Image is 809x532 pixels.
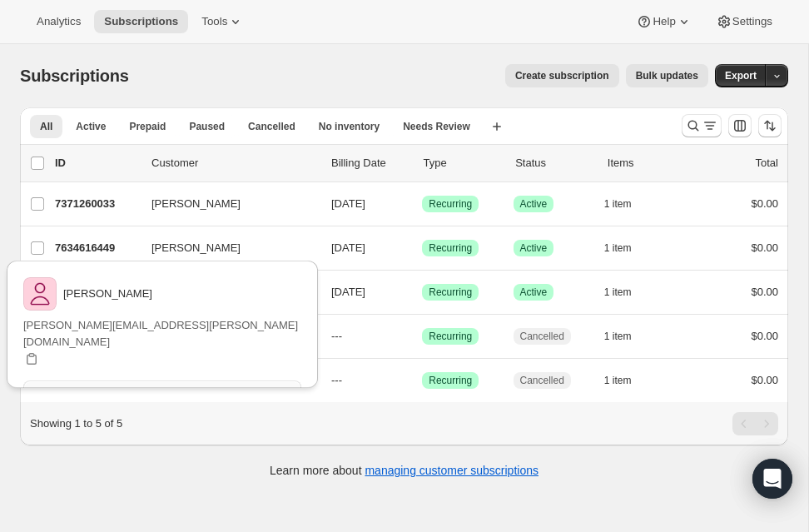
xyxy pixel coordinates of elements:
span: Recurring [429,241,472,255]
span: $0.00 [751,374,778,386]
span: [PERSON_NAME] [151,196,241,212]
span: 1 item [604,286,632,299]
span: --- [331,330,342,342]
span: Cancelled [520,374,564,387]
span: $0.00 [751,241,778,254]
div: 7634616449[PERSON_NAME][DATE]SuccessRecurringSuccessActive1 item$0.00 [55,236,778,260]
span: Subscriptions [20,67,129,85]
p: ID [55,155,138,172]
span: 1 item [604,197,632,211]
p: Learn more about [270,462,539,479]
span: $0.00 [751,330,778,342]
div: 7371260033[PERSON_NAME][DATE]SuccessRecurringSuccessActive1 item$0.00 [55,192,778,216]
button: Bulk updates [626,64,708,87]
span: Export [725,69,757,82]
button: Settings [706,10,782,33]
span: Subscriptions [104,15,178,28]
p: Billing Date [331,155,410,172]
button: Tools [191,10,254,33]
div: Type [424,155,503,172]
button: Sort the results [758,114,782,137]
button: Customize table column order and visibility [728,114,752,137]
div: 7381024897[PERSON_NAME][DATE]SuccessRecurringSuccessActive1 item$0.00 [55,281,778,304]
span: Help [653,15,675,28]
span: [DATE] [331,286,365,298]
span: Tools [201,15,227,28]
span: Analytics [37,15,81,28]
button: View customer [23,380,301,404]
img: variant image [23,277,57,311]
span: Bulk updates [636,69,698,82]
button: Export [715,64,767,87]
span: 1 item [604,374,632,387]
div: IDCustomerBilling DateTypeStatusItemsTotal [55,155,778,172]
span: [DATE] [331,241,365,254]
span: --- [331,374,342,386]
div: Open Intercom Messenger [752,459,792,499]
span: Prepaid [129,120,166,133]
button: Create new view [484,115,510,138]
a: managing customer subscriptions [365,464,539,477]
span: No inventory [319,120,380,133]
span: Settings [732,15,772,28]
p: [PERSON_NAME] [63,286,152,302]
span: Active [520,197,548,211]
button: 1 item [604,236,650,260]
p: 7371260033 [55,196,138,212]
button: 1 item [604,325,650,348]
span: 1 item [604,241,632,255]
p: Customer [151,155,318,172]
span: $0.00 [751,197,778,210]
button: Analytics [27,10,91,33]
span: [DATE] [331,197,365,210]
p: Status [515,155,594,172]
span: All [40,120,52,133]
span: Recurring [429,286,472,299]
p: [PERSON_NAME][EMAIL_ADDRESS][PERSON_NAME][DOMAIN_NAME] [23,317,301,351]
div: 7355400321[PERSON_NAME]---SuccessRecurringCancelled1 item$0.00 [55,325,778,348]
span: Cancelled [520,330,564,343]
button: [PERSON_NAME] [141,235,308,261]
span: Needs Review [403,120,470,133]
button: Help [626,10,702,33]
span: 1 item [604,330,632,343]
p: Total [756,155,778,172]
span: View customer [127,385,197,399]
span: Active [520,286,548,299]
button: 1 item [604,369,650,392]
span: Paused [189,120,225,133]
button: 1 item [604,192,650,216]
span: Recurring [429,330,472,343]
button: 1 item [604,281,650,304]
span: Active [520,241,548,255]
button: [PERSON_NAME] [141,191,308,217]
button: Create subscription [505,64,619,87]
span: $0.00 [751,286,778,298]
button: Subscriptions [94,10,188,33]
nav: Pagination [732,412,778,435]
span: Cancelled [248,120,295,133]
span: [PERSON_NAME] [151,240,241,256]
span: Create subscription [515,69,609,82]
span: Active [76,120,106,133]
p: Showing 1 to 5 of 5 [30,415,122,432]
p: 7634616449 [55,240,138,256]
button: Search and filter results [682,114,722,137]
div: Items [608,155,687,172]
div: 7355367553[PERSON_NAME]---SuccessRecurringCancelled1 item$0.00 [55,369,778,392]
span: Recurring [429,374,472,387]
span: Recurring [429,197,472,211]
